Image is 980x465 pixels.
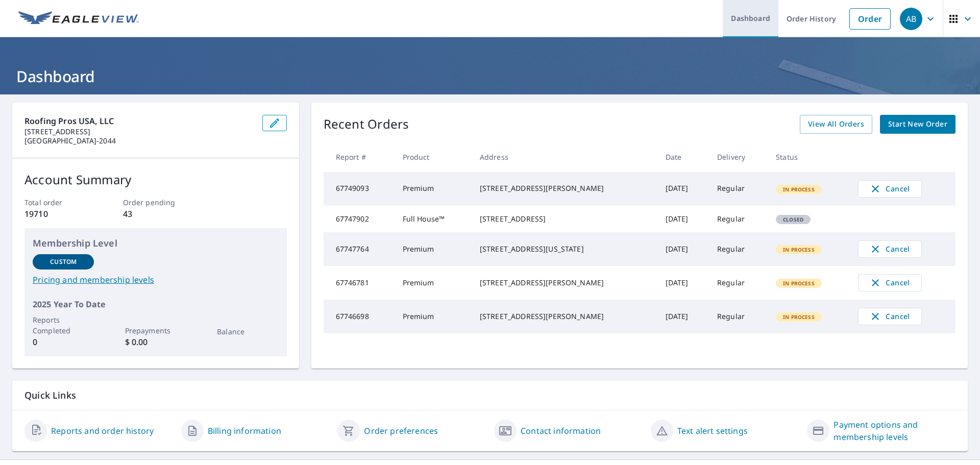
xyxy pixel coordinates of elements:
[395,300,472,333] td: Premium
[24,127,254,136] p: [STREET_ADDRESS]
[24,208,90,220] p: 19710
[123,197,188,208] p: Order pending
[480,183,649,193] div: [STREET_ADDRESS][PERSON_NAME]
[364,425,438,437] a: Order preferences
[24,136,254,145] p: [GEOGRAPHIC_DATA]-2044
[777,280,821,287] span: In Process
[858,274,922,291] button: Cancel
[217,326,278,337] p: Balance
[33,274,279,286] a: Pricing and membership levels
[900,8,922,30] div: AB
[472,142,657,172] th: Address
[324,232,395,266] td: 67747764
[24,115,254,127] p: Roofing Pros USA, LLC
[657,232,709,266] td: [DATE]
[480,278,649,288] div: [STREET_ADDRESS][PERSON_NAME]
[709,172,768,206] td: Regular
[777,216,810,223] span: Closed
[395,172,472,206] td: Premium
[123,208,188,220] p: 43
[324,266,395,300] td: 67746781
[777,313,821,321] span: In Process
[768,142,849,172] th: Status
[24,389,955,402] p: Quick Links
[12,66,968,87] h1: Dashboard
[125,325,186,336] p: Prepayments
[657,266,709,300] td: [DATE]
[858,180,922,198] button: Cancel
[33,314,94,336] p: Reports Completed
[33,298,279,310] p: 2025 Year To Date
[880,115,955,134] a: Start New Order
[657,206,709,232] td: [DATE]
[51,425,154,437] a: Reports and order history
[858,240,922,258] button: Cancel
[709,232,768,266] td: Regular
[888,118,947,131] span: Start New Order
[800,115,872,134] a: View All Orders
[858,308,922,325] button: Cancel
[33,236,279,250] p: Membership Level
[395,206,472,232] td: Full House™
[395,232,472,266] td: Premium
[869,277,911,289] span: Cancel
[709,266,768,300] td: Regular
[33,336,94,348] p: 0
[208,425,281,437] a: Billing information
[657,142,709,172] th: Date
[834,419,955,443] a: Payment options and membership levels
[125,336,186,348] p: $ 0.00
[324,115,409,134] p: Recent Orders
[869,310,911,323] span: Cancel
[709,142,768,172] th: Delivery
[324,142,395,172] th: Report #
[657,300,709,333] td: [DATE]
[657,172,709,206] td: [DATE]
[24,170,287,189] p: Account Summary
[521,425,601,437] a: Contact information
[777,246,821,253] span: In Process
[24,197,90,208] p: Total order
[18,11,139,27] img: EV Logo
[395,266,472,300] td: Premium
[395,142,472,172] th: Product
[849,8,891,30] a: Order
[777,186,821,193] span: In Process
[324,300,395,333] td: 67746698
[709,300,768,333] td: Regular
[480,214,649,224] div: [STREET_ADDRESS]
[324,206,395,232] td: 67747902
[869,243,911,255] span: Cancel
[709,206,768,232] td: Regular
[324,172,395,206] td: 67749093
[808,118,864,131] span: View All Orders
[480,311,649,322] div: [STREET_ADDRESS][PERSON_NAME]
[480,244,649,254] div: [STREET_ADDRESS][US_STATE]
[677,425,748,437] a: Text alert settings
[869,183,911,195] span: Cancel
[50,257,77,266] p: Custom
